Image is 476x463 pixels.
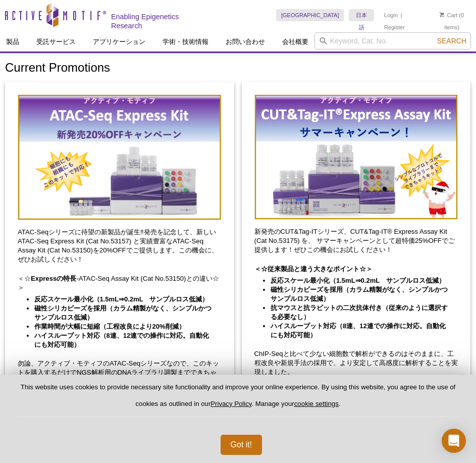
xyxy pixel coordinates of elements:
strong: Expressの特長 [31,275,76,282]
p: ChIP-Seqと比べて少ない細胞数で解析ができるのはそのままに、工程改良や新規手法の採用で、より安定して高感度に解析することを実現しました。 [254,349,458,377]
div: Open Intercom Messenger [442,429,466,453]
button: cookie settings [294,400,339,407]
a: 学術・技術情報 [156,32,215,52]
a: お問い合わせ [220,32,271,52]
img: Save on CUT&Tag-IT Express [254,94,458,220]
li: | [401,9,402,21]
a: アプリケーション [87,32,151,52]
button: Search [434,36,469,45]
strong: ＜☆従来製品と違う大きなポイント☆＞ [254,265,373,273]
a: Cart [440,12,457,19]
strong: 磁性シリカビーズを採用（カラム精製がなく、シンプルかつサンプルロス低減） [34,304,211,321]
a: 日本語 [349,9,374,21]
p: 勿論、アクティブ・モティフのATAC-Seqシリーズなので、このキットを購入するだけでNGS解析用のDNAライブラリ調製までできちゃいます！ [18,359,222,386]
a: 会社概要 [276,32,314,52]
strong: 磁性シリカビーズを採用（カラム精製がなく、シンプルかつサンプルロス低減） [271,286,448,302]
img: Your Cart [440,12,444,17]
p: This website uses cookies to provide necessary site functionality and improve your online experie... [16,383,460,417]
p: ATAC-Seqシリーズに待望の新製品が誕生‼発売を記念して、新しいATAC-Seq Express Kit (Cat No.53157) と実績豊富なATAC-Seq Assay Kit (C... [18,228,222,264]
p: 新発売のCUT&Tag-ITシリーズ、CUT&Tag-IT® Express Assay Kit (Cat No.53175) を、 サマーキャンペーンとして超特価25%OFFでご提供します！ぜ... [254,227,458,254]
strong: 作業時間が大幅に短縮（工程改良により20%削減） [34,323,185,330]
strong: 反応スケール最小化（1.5mL⇒0.2mL サンプルロス低減） [34,295,209,303]
a: [GEOGRAPHIC_DATA] [276,9,344,21]
h2: Enabling Epigenetics Research [111,12,205,30]
p: ＜☆ -ATAC-Seq Assay Kit (Cat No.53150)との違い☆＞ [18,274,222,292]
strong: 抗マウスと抗ラビットの二次抗体付き（従来のように選択する必要なし） [271,304,448,321]
input: Keyword, Cat. No. [314,32,471,49]
strong: ハイスループット対応（8連、12連での操作に対応。自動化にも対応可能） [271,322,446,339]
h1: Current Promotions [5,61,471,76]
a: 受託サービス [30,32,82,52]
strong: ハイスループット対応（8連、12連での操作に対応。自動化にも対応可能） [34,332,209,348]
a: Login [384,12,398,19]
li: (0 items) [433,9,471,33]
strong: 反応スケール最小化（1.5mL⇒0.2mL サンプルロス低減） [271,277,445,284]
a: Privacy Policy [210,400,251,407]
button: Got it! [221,435,262,455]
span: Search [437,37,466,45]
a: Register [384,24,405,31]
img: Save on ATAC-Seq Kits [18,94,222,220]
